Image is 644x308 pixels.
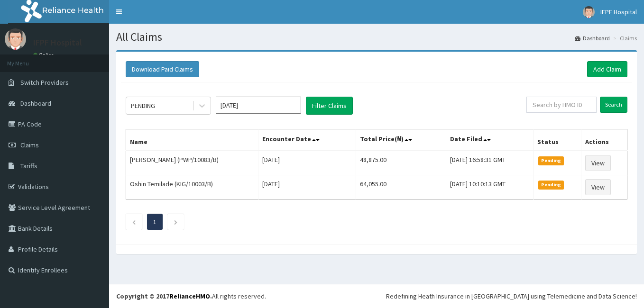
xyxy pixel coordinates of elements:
a: Dashboard [575,34,610,42]
td: Oshin Temilade (KIG/10003/B) [126,175,258,199]
td: [DATE] 16:58:31 GMT [446,151,534,175]
span: Dashboard [20,99,51,108]
footer: All rights reserved. [109,284,644,308]
a: View [585,179,611,195]
th: Date Filed [446,129,534,151]
a: Online [33,52,56,58]
img: User Image [5,28,26,50]
th: Status [533,129,581,151]
span: Tariffs [20,162,37,170]
td: [DATE] [258,175,356,199]
a: Next page [174,217,178,226]
td: [DATE] 10:10:13 GMT [446,175,534,199]
a: Page 1 is your current page [153,217,156,226]
div: Redefining Heath Insurance in [GEOGRAPHIC_DATA] using Telemedicine and Data Science! [386,291,637,301]
a: RelianceHMO [169,292,210,300]
input: Search [600,97,627,113]
h1: All Claims [116,31,637,43]
span: Switch Providers [20,78,69,87]
td: [DATE] [258,151,356,175]
button: Filter Claims [306,97,353,115]
span: Pending [538,156,564,165]
td: [PERSON_NAME] (PWP/10083/B) [126,151,258,175]
th: Actions [581,129,627,151]
a: Add Claim [587,61,627,77]
td: 48,875.00 [356,151,446,175]
span: IFPF Hospital [600,8,637,16]
div: PENDING [131,101,155,110]
strong: Copyright © 2017 . [116,292,212,300]
th: Encounter Date [258,129,356,151]
th: Total Price(₦) [356,129,446,151]
li: Claims [611,34,637,42]
a: View [585,155,611,171]
input: Search by HMO ID [526,97,597,113]
th: Name [126,129,258,151]
span: Claims [20,141,39,149]
p: IFPF Hospital [33,38,82,47]
span: Pending [538,181,564,189]
a: Previous page [132,217,136,226]
img: User Image [583,6,595,18]
button: Download Paid Claims [126,61,199,77]
input: Select Month and Year [216,97,301,114]
td: 64,055.00 [356,175,446,199]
